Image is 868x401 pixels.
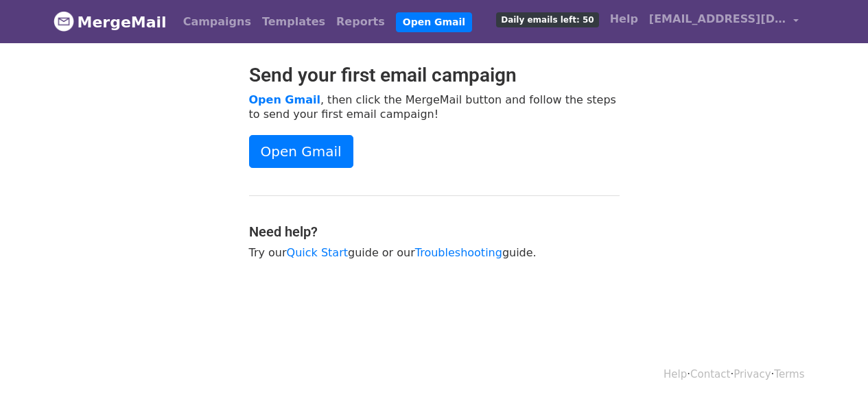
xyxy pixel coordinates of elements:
span: Daily emails left: 50 [496,12,598,27]
a: Contact [690,368,730,380]
a: Terms [774,368,804,380]
a: Campaigns [178,8,257,36]
span: [EMAIL_ADDRESS][DOMAIN_NAME] [649,11,786,27]
a: Open Gmail [249,135,353,168]
img: MergeMail logo [54,11,74,32]
a: Troubleshooting [415,246,502,259]
a: Templates [257,8,331,36]
h4: Need help? [249,223,620,240]
p: , then click the MergeMail button and follow the steps to send your first email campaign! [249,93,620,121]
a: Reports [331,8,390,36]
p: Try our guide or our guide. [249,245,620,260]
a: Open Gmail [396,12,472,32]
a: Privacy [734,368,771,380]
a: Help [664,368,687,380]
a: [EMAIL_ADDRESS][DOMAIN_NAME] [644,5,804,38]
h2: Send your first email campaign [249,64,620,87]
a: MergeMail [54,8,167,36]
a: Open Gmail [249,93,320,106]
a: Quick Start [287,246,348,259]
a: Daily emails left: 50 [491,5,604,33]
a: Help [605,5,644,33]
